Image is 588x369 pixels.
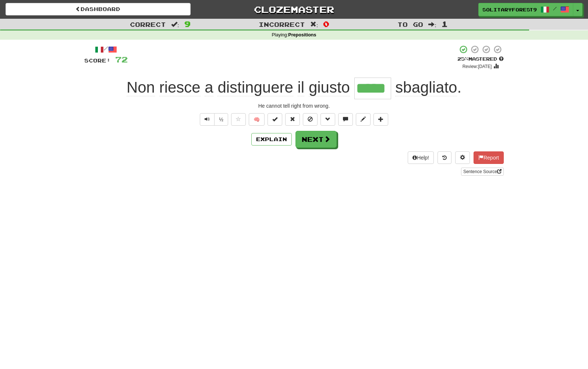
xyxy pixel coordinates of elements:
span: Incorrect [259,21,305,28]
button: Round history (alt+y) [438,151,451,164]
span: : [310,21,318,28]
span: Non [127,79,155,96]
span: Correct [130,21,166,28]
button: Play sentence audio (ctl+space) [200,113,215,126]
span: 1 [442,19,448,28]
a: SolitaryForest9330 / [478,3,573,16]
span: / [553,6,557,11]
button: Ignore sentence (alt+i) [303,113,318,126]
span: sbagliato [395,79,457,96]
button: Add to collection (alt+a) [373,113,388,126]
button: 🧠 [249,113,265,126]
span: Score: [84,57,111,64]
div: Text-to-speech controls [198,113,228,126]
span: a [205,79,213,96]
a: Clozemaster [202,3,387,16]
button: Set this sentence to 100% Mastered (alt+m) [268,113,282,126]
button: Help! [408,151,434,164]
span: il [298,79,305,96]
span: giusto [309,79,350,96]
div: / [84,45,128,54]
a: Dashboard [6,3,191,15]
button: ½ [214,113,228,126]
div: He cannot tell right from wrong. [84,102,504,110]
a: Sentence Source [461,168,504,176]
span: riesce [159,79,201,96]
strong: Prepositions [288,32,316,37]
button: Explain [251,133,292,146]
button: Reset to 0% Mastered (alt+r) [285,113,300,126]
button: Report [474,151,504,164]
span: distinguere [217,79,293,96]
small: Review: [DATE] [463,64,492,69]
div: Mastered [457,56,504,62]
span: : [428,21,436,28]
button: Edit sentence (alt+d) [356,113,371,126]
button: Discuss sentence (alt+u) [338,113,353,126]
span: : [171,21,179,28]
span: 0 [323,19,329,28]
button: Grammar (alt+g) [320,113,335,126]
span: 25 % [457,56,468,62]
span: 9 [184,19,191,28]
span: SolitaryForest9330 [482,6,537,13]
button: Next [295,131,337,148]
span: 72 [115,55,128,64]
span: To go [397,21,423,28]
button: Favorite sentence (alt+f) [231,113,246,126]
span: . [391,79,461,96]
